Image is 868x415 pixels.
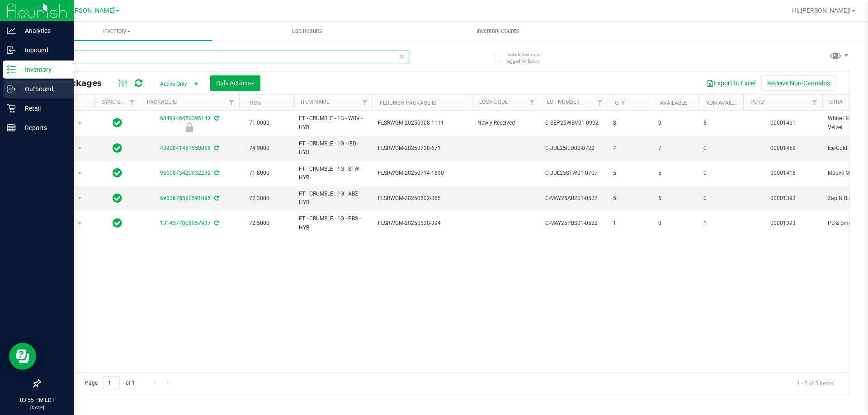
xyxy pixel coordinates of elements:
[613,119,647,127] span: 8
[245,167,274,180] span: 71.8000
[7,104,16,113] inline-svg: Retail
[658,119,693,127] span: 0
[615,100,625,106] a: Qty
[212,22,402,41] a: Lab Results
[16,84,70,94] p: Outbound
[102,99,137,105] a: Sync Status
[380,100,437,106] a: Flourish Package ID
[402,22,593,41] a: Inventory Counts
[613,144,647,153] span: 7
[125,95,140,110] a: Filter
[216,79,255,87] span: Bulk Actions
[74,117,85,130] span: select
[658,219,693,228] span: 0
[213,115,219,121] span: Sync from Compliance System
[77,376,142,390] span: Page of 1
[7,123,16,132] inline-svg: Reports
[245,217,274,230] span: 72.5000
[160,195,211,201] a: 6963675590591095
[113,142,122,154] span: In Sync
[703,169,738,177] span: 0
[7,26,16,35] inline-svg: Analytics
[545,144,602,153] span: C-JUL25IED02-0722
[301,99,330,105] a: Item Name
[770,120,796,126] a: 00001461
[703,194,738,203] span: 0
[660,100,687,106] a: Available
[213,170,219,176] span: Sync from Compliance System
[525,95,540,110] a: Filter
[65,7,115,14] span: [PERSON_NAME]
[16,64,70,75] p: Inventory
[398,51,405,62] span: Clear
[830,99,848,105] a: Strain
[104,376,120,390] input: 1
[7,46,16,55] inline-svg: Inbound
[245,142,274,155] span: 74.9000
[245,192,274,205] span: 72.3000
[160,170,211,176] a: 9560873420932232
[545,219,602,228] span: C-MAY25PBS01-0522
[160,145,211,151] a: 4390841451558968
[790,376,840,390] span: 1 - 5 of 5 items
[545,194,602,203] span: C-MAY25ABZ01-0527
[113,192,122,205] span: In Sync
[4,404,70,411] p: [DATE]
[147,99,178,105] a: Package ID
[213,220,219,226] span: Sync from Compliance System
[47,78,111,88] span: All Packages
[7,84,16,93] inline-svg: Outbound
[761,75,836,91] button: Receive Non-Cannabis
[378,144,467,153] span: FLSRWGM-20250728-671
[138,123,241,132] div: Newly Received
[113,117,122,129] span: In Sync
[113,167,122,179] span: In Sync
[113,217,122,229] span: In Sync
[245,117,274,130] span: 71.0000
[593,95,608,110] a: Filter
[16,122,70,133] p: Reports
[22,27,212,35] span: Inventory
[792,7,851,14] span: Hi, [PERSON_NAME]!
[545,119,602,127] span: C-SEP25WBV01-0902
[299,190,367,207] span: FT - CRUMBLE - 1G - ABZ - HYB
[160,115,211,121] a: 6048446450395143
[613,219,647,228] span: 1
[213,195,219,201] span: Sync from Compliance System
[479,99,508,105] a: Lock Code
[807,95,822,110] a: Filter
[477,119,534,127] span: Newly Received
[299,140,367,157] span: FT - CRUMBLE - 1G - IED - HYB
[703,144,738,153] span: 0
[701,75,761,91] button: Export to Excel
[299,165,367,182] span: FT - CRUMBLE - 1G - STW - HYB
[4,396,70,404] p: 03:55 PM EDT
[16,103,70,114] p: Retail
[74,167,85,180] span: select
[705,100,745,106] a: Non-Available
[770,195,796,201] a: 00001393
[16,25,70,36] p: Analytics
[22,22,212,41] a: Inventory
[613,194,647,203] span: 5
[246,100,261,106] a: THC%
[750,99,764,105] a: PO ID
[658,169,693,177] span: 5
[74,142,85,154] span: select
[658,194,693,203] span: 5
[770,220,796,226] a: 00001393
[770,145,796,151] a: 00001459
[9,343,36,370] iframe: Resource center
[16,45,70,56] p: Inbound
[378,219,467,228] span: FLSRWGM-20250530-394
[213,145,219,151] span: Sync from Compliance System
[506,51,552,65] span: Include items not tagged for facility
[74,192,85,205] span: select
[210,75,260,91] button: Bulk Actions
[74,217,85,230] span: select
[280,27,335,35] span: Lab Results
[547,99,580,105] a: Lot Number
[378,194,467,203] span: FLSRWGM-20250602-365
[224,95,239,110] a: Filter
[299,114,367,131] span: FT - CRUMBLE - 1G - WBV - HYB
